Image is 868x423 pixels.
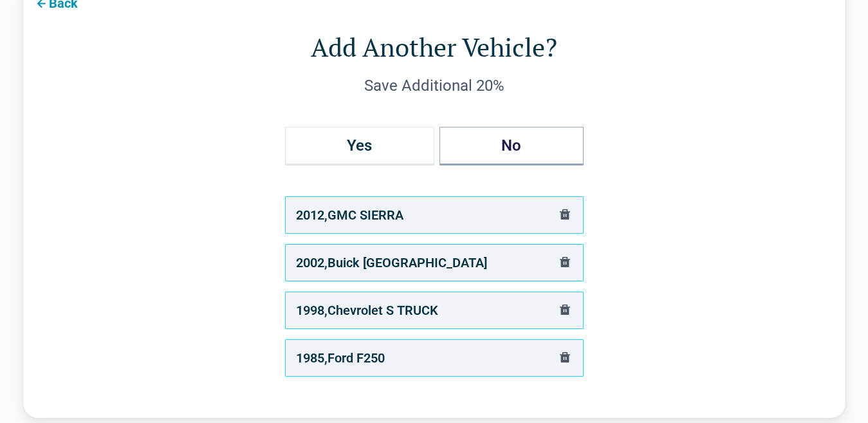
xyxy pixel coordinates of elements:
[557,350,573,367] button: delete
[75,75,794,96] div: Save Additional 20%
[439,127,584,165] button: No
[285,127,434,165] button: Yes
[285,127,584,165] div: Add Another Vehicles?
[296,252,487,273] div: 2002 , Buick [GEOGRAPHIC_DATA]
[296,348,385,368] div: 1985 , Ford F250
[296,300,438,321] div: 1998 , Chevrolet S TRUCK
[75,29,794,65] h1: Add Another Vehicle?
[557,254,573,272] button: delete
[296,205,403,225] div: 2012 , GMC SIERRA
[557,207,573,224] button: delete
[557,302,573,319] button: delete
